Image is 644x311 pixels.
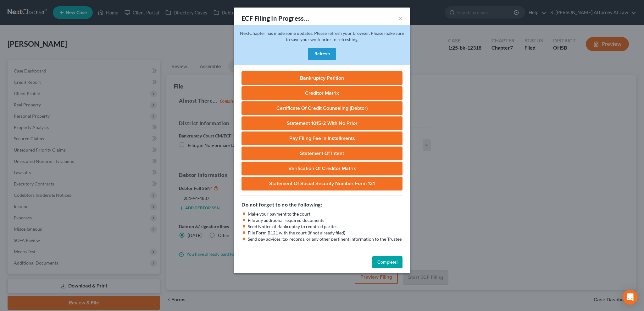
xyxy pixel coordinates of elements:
div: Open Intercom Messenger [623,290,638,305]
a: Pay Filing Fee in Installments [241,131,402,145]
li: File Form B121 with the court (if not already filed) [248,230,402,236]
li: Send pay advices, tax records, or any other pertinent information to the Trustee [248,236,402,242]
button: Complete! [372,256,402,269]
li: File any additional required documents [248,217,402,223]
a: Statement of Intent [241,147,402,160]
a: Certificate of Credit Counseling (Debtor) [241,101,402,115]
li: Make your payment to the court [248,211,402,217]
a: Statement 1015-2 with No Prior [241,116,402,130]
span: NextChapter has made some updates. Please refresh your browser. Please make sure to save your wor... [240,30,404,42]
a: Bankruptcy Petition [241,71,402,85]
button: × [398,14,402,22]
li: Send Notice of Bankruptcy to required parties [248,223,402,230]
a: Statement of Social Security Number-Form 121 [241,177,402,190]
button: Refresh [308,48,336,60]
a: Verification of Creditor Matrix [241,162,402,175]
div: ECF Filing In Progress... [241,14,309,23]
h5: Do not forget to do the following: [241,201,402,208]
a: Creditor Matrix [241,86,402,100]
